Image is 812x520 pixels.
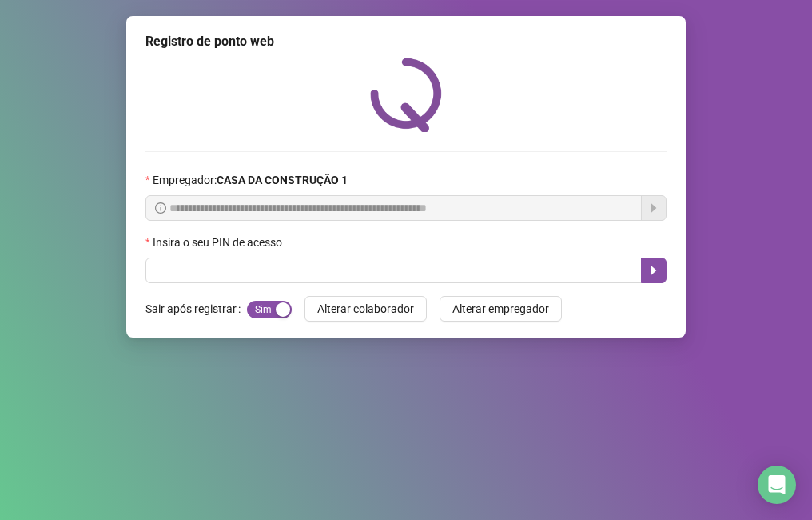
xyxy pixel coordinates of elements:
[304,296,427,322] button: Alterar colaborador
[647,264,660,277] span: caret-right
[145,32,667,51] div: Registro de ponto web
[317,300,414,318] span: Alterar colaborador
[440,296,562,322] button: Alterar empregador
[758,466,796,504] div: Open Intercom Messenger
[155,202,166,214] span: info-circle
[153,171,348,189] span: Empregador :
[145,296,247,322] label: Sair após registrar
[370,58,442,132] img: QRPoint
[145,234,293,251] label: Insira o seu PIN de acesso
[217,174,348,186] strong: CASA DA CONSTRUÇÃO 1
[452,300,549,318] span: Alterar empregador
